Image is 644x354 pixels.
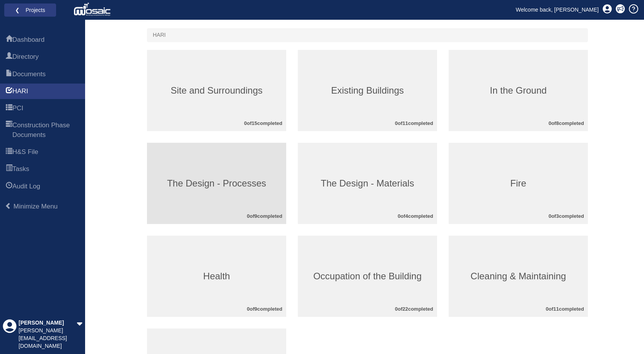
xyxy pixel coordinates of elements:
span: HARI [6,87,12,96]
h3: Cleaning & Maintaining [449,271,588,281]
span: HARI [12,87,28,96]
a: Health0of9completed [147,236,286,317]
span: Tasks [6,165,12,174]
span: Minimize Menu [14,203,58,210]
span: Tasks [12,164,29,174]
div: [PERSON_NAME][EMAIL_ADDRESS][DOMAIN_NAME] [19,327,77,350]
h3: Site and Surroundings [147,86,286,96]
span: Documents [6,70,12,79]
a: The Design - Processes0of9completed [147,143,286,224]
span: Minimize Menu [5,203,12,209]
h3: Occupation of the Building [298,271,437,281]
div: Profile [3,319,17,350]
span: Construction Phase Documents [12,121,79,140]
span: PCI [6,104,12,113]
h3: Fire [449,178,588,188]
div: [PERSON_NAME] [19,319,77,327]
span: Dashboard [12,35,44,44]
span: Directory [6,53,12,62]
b: 0 of 22 completed [395,306,433,312]
h3: The Design - Materials [298,178,437,188]
span: Dashboard [6,36,12,45]
span: Construction Phase Documents [6,121,12,140]
a: Site and Surroundings0of15completed [147,50,286,131]
img: logo_white.png [73,2,113,17]
b: 0 of 8 completed [548,120,584,126]
a: ❮ Projects [9,5,51,15]
a: In the Ground0of8completed [449,50,588,131]
a: Welcome back, [PERSON_NAME] [510,4,605,15]
span: Directory [12,52,39,62]
b: 0 of 11 completed [395,120,433,126]
h3: Existing Buildings [298,86,437,96]
b: 0 of 9 completed [247,213,282,219]
span: Audit Log [6,182,12,192]
b: 0 of 15 completed [244,120,282,126]
b: 0 of 4 completed [398,213,433,219]
h3: Health [147,271,286,281]
span: H&S File [6,148,12,157]
span: H&S File [12,147,38,157]
li: HARI [153,31,166,39]
span: Documents [12,70,46,79]
h3: In the Ground [449,86,588,96]
b: 0 of 3 completed [548,213,584,219]
b: 0 of 9 completed [247,306,282,312]
a: Cleaning & Maintaining0of11completed [449,236,588,317]
span: PCI [12,104,23,113]
b: 0 of 11 completed [546,306,584,312]
a: Fire0of3completed [449,143,588,224]
h3: The Design - Processes [147,178,286,188]
span: Audit Log [12,182,40,191]
a: The Design - Materials0of4completed [298,143,437,224]
a: Existing Buildings0of11completed [298,50,437,131]
iframe: Chat [611,319,638,348]
a: Occupation of the Building0of22completed [298,236,437,317]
